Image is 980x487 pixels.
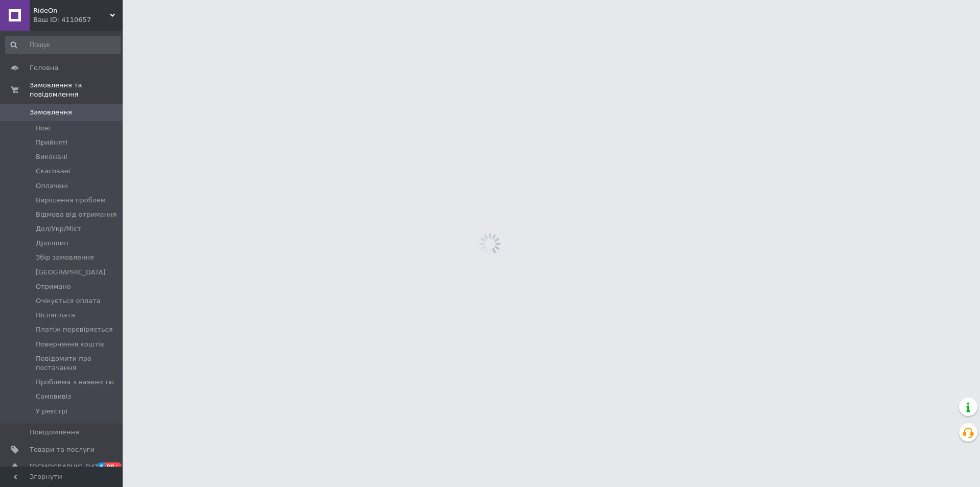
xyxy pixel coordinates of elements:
[36,354,120,373] span: Повідомити про постачання
[30,108,72,117] span: Замовлення
[36,152,67,161] span: Виконані
[97,462,105,471] span: 6
[36,224,81,234] span: Дел/Укр/Міст
[36,268,106,277] span: [GEOGRAPHIC_DATA]
[30,445,95,454] span: Товари та послуги
[36,340,104,349] span: Повернення коштів
[36,253,94,262] span: Збір замовлення
[36,378,114,387] span: Проблема з наявністю
[36,138,67,147] span: Прийняті
[36,311,75,320] span: Післяплата
[36,282,71,291] span: Отримано
[36,407,67,416] span: У реєстрі
[36,239,68,248] span: Дропшип
[36,167,71,176] span: Скасовані
[36,181,68,191] span: Оплачені
[5,36,121,54] input: Пошук
[105,462,122,471] span: 99+
[30,63,58,73] span: Головна
[36,196,106,205] span: Вирішення проблем
[30,428,79,437] span: Повідомлення
[30,81,123,99] span: Замовлення та повідомлення
[36,325,113,334] span: Платіж перевіряється
[30,462,105,472] span: [DEMOGRAPHIC_DATA]
[33,15,123,25] div: Ваш ID: 4110657
[36,296,101,306] span: Очікується оплата
[36,124,51,133] span: Нові
[36,392,71,401] span: Самовивіз
[33,6,110,15] span: RideOn
[36,210,116,219] span: Відмова від отримання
